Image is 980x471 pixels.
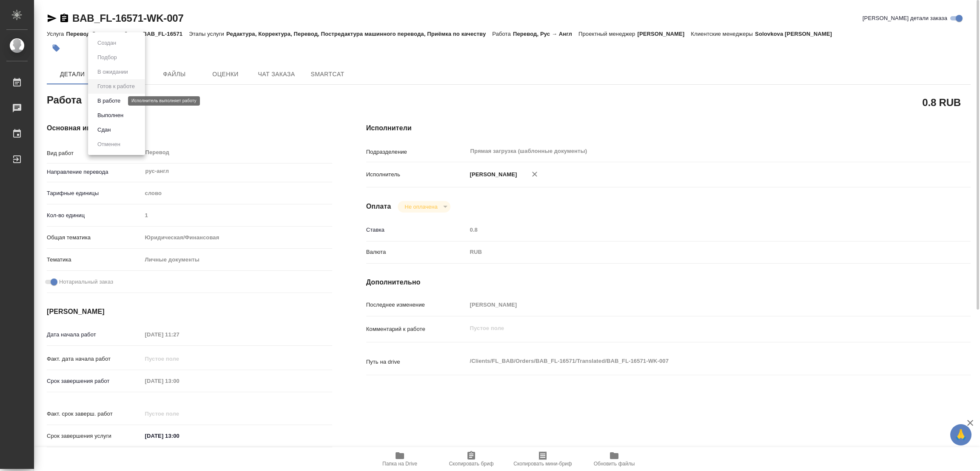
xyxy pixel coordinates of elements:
button: Подбор [95,53,120,62]
button: Выполнен [95,111,126,120]
button: Отменен [95,140,123,149]
button: Сдан [95,125,113,135]
button: Готов к работе [95,82,137,91]
button: Создан [95,38,119,48]
button: В ожидании [95,67,131,77]
button: В работе [95,96,123,106]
